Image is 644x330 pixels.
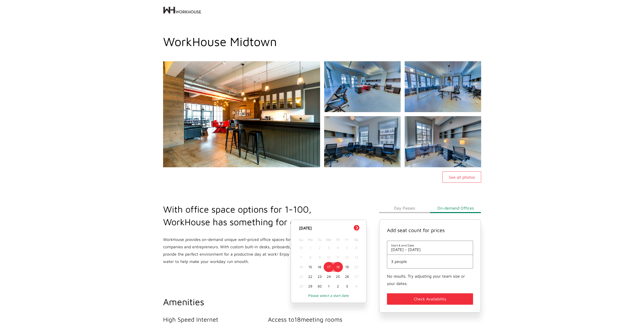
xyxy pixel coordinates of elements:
[387,227,473,233] h4: Add seat count for prices
[387,293,473,305] button: Check Availability
[163,203,355,228] h2: With office space options for 1-100, WorkHouse has something for everyone.
[333,272,342,281] div: Choose Thursday, September 25th, 2025
[268,316,373,323] li: Access to 18 meeting rooms
[342,236,352,243] div: Fr
[333,236,342,243] div: Th
[163,236,355,265] p: WorkHouse provides on-demand unique well-priced office spaces for small and medium-sized companie...
[352,236,361,243] div: Sa
[324,236,333,243] div: We
[297,225,361,231] div: [DATE]
[391,259,469,264] button: 3 people
[297,236,306,243] div: Su
[315,272,324,281] div: Choose Tuesday, September 23rd, 2025
[306,272,315,281] div: Choose Monday, September 22nd, 2025
[315,281,324,291] div: Choose Tuesday, September 30th, 2025
[315,236,324,243] div: Tu
[333,281,342,291] div: Choose Thursday, October 2nd, 2025
[306,281,315,291] div: Choose Monday, September 29th, 2025
[391,247,469,252] span: [DATE] - [DATE]
[342,272,352,281] div: Choose Friday, September 26th, 2025
[163,34,481,49] h1: WorkHouse Midtown
[163,316,268,323] li: High Speed Internet
[306,236,315,243] div: Mo
[306,262,315,272] div: Choose Monday, September 15th, 2025
[387,274,465,286] small: No results. Try adjusting your team size or your dates.
[324,272,333,281] div: Choose Wednesday, September 24th, 2025
[354,225,359,231] button: Next Month
[333,262,342,272] div: Choose Thursday, September 18th, 2025
[342,281,352,291] div: Choose Friday, October 3rd, 2025
[163,296,373,308] h2: Amenities
[391,243,469,252] button: Start & end Date[DATE] - [DATE]
[430,203,481,213] button: On-demand Offices
[296,293,361,298] p: Please select a start date
[442,171,481,183] button: See all photos
[324,281,333,291] div: Choose Wednesday, October 1st, 2025
[315,262,324,272] div: Choose Tuesday, September 16th, 2025
[297,243,361,291] div: month 2025-09
[324,262,333,272] div: Choose Wednesday, September 17th, 2025
[342,262,352,272] div: Choose Friday, September 19th, 2025
[379,203,430,213] button: Day Passes
[391,243,469,247] span: Start & end Date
